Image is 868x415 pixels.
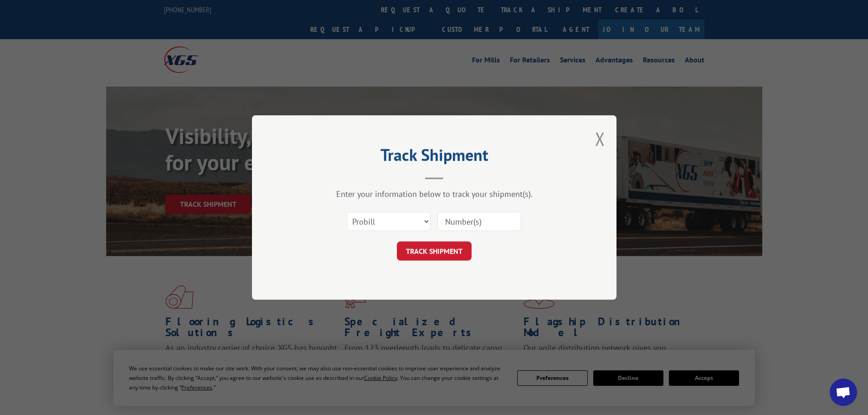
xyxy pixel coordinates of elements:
button: TRACK SHIPMENT [397,241,472,261]
div: Enter your information below to track your shipment(s). [298,189,571,199]
div: Open chat [830,379,857,406]
button: Close modal [595,127,605,151]
h2: Track Shipment [298,149,571,166]
input: Number(s) [437,212,521,231]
